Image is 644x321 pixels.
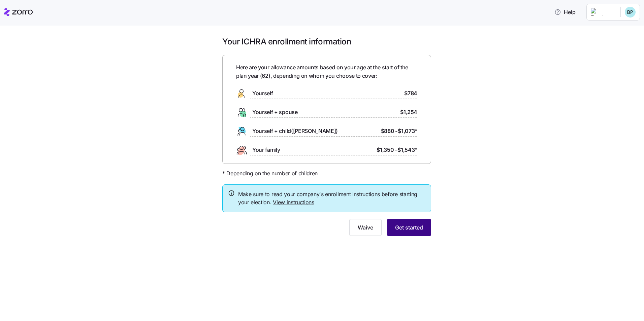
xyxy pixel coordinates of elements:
[395,146,397,154] span: -
[238,190,425,207] span: Make sure to read your company's enrollment instructions before starting your election.
[222,169,318,178] span: * Depending on the number of children
[252,127,338,135] span: Yourself + child([PERSON_NAME])
[554,8,576,16] span: Help
[273,199,314,206] a: View instructions
[252,146,280,154] span: Your family
[377,146,394,154] span: $1,350
[395,223,423,231] span: Get started
[349,219,382,236] button: Waive
[236,63,417,80] span: Here are your allowance amounts based on your age at the start of the plan year ( 62 ), depending...
[252,108,298,116] span: Yourself + spouse
[398,127,417,135] span: $1,073
[591,8,615,16] img: Employer logo
[549,5,581,19] button: Help
[252,89,273,98] span: Yourself
[400,108,417,116] span: $1,254
[387,219,431,236] button: Get started
[395,127,397,135] span: -
[404,89,417,98] span: $784
[381,127,394,135] span: $880
[358,223,373,231] span: Waive
[222,36,431,47] h1: Your ICHRA enrollment information
[397,146,417,154] span: $1,543
[625,7,636,17] img: 83e83af2cff69a646cd9aca9a312b9dc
